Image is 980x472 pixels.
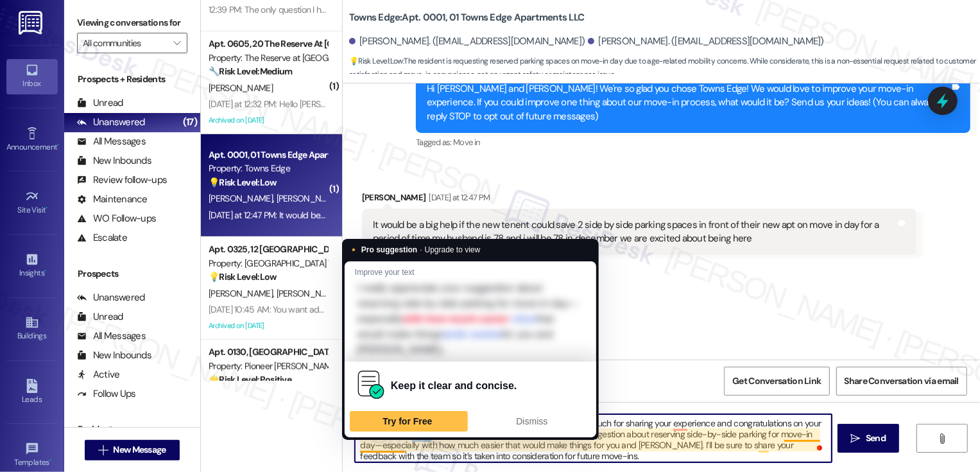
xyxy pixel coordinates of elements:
[77,310,123,324] div: Unread
[6,186,58,220] a: Site Visit •
[349,55,980,82] span: : The resident is requesting reserved parking spaces on move-in day due to age-related mobility c...
[349,35,585,48] div: [PERSON_NAME]. ([EMAIL_ADDRESS][DOMAIN_NAME])
[209,82,273,94] span: [PERSON_NAME]
[77,387,136,401] div: Follow Ups
[77,135,146,148] div: All Messages
[209,243,327,256] div: Apt. 0325, 12 [GEOGRAPHIC_DATA] Townhomes
[276,288,340,299] span: [PERSON_NAME]
[209,374,291,385] strong: 🌟 Risk Level: Positive
[209,177,277,188] strong: 💡 Risk Level: Low
[938,433,947,444] i: 
[64,73,200,86] div: Prospects + Residents
[77,212,156,225] div: WO Follow-ups
[426,191,490,204] div: [DATE] at 12:47 PM
[19,11,45,35] img: ResiDesk Logo
[6,59,58,94] a: Inbox
[209,148,327,162] div: Apt. 0001, 01 Towns Edge Apartments LLC
[362,255,916,274] div: Tagged as:
[362,191,916,209] div: [PERSON_NAME]
[209,162,327,175] div: Property: Towns Edge
[83,33,167,53] input: All communities
[349,11,585,24] b: Towns Edge: Apt. 0001, 01 Towns Edge Apartments LLC
[845,374,959,388] span: Share Conversation via email
[77,193,148,206] div: Maintenance
[276,193,340,204] span: [PERSON_NAME]
[64,423,200,436] div: Residents
[64,267,200,281] div: Prospects
[732,374,821,388] span: Get Conversation Link
[77,231,127,245] div: Escalate
[44,267,46,275] span: •
[373,218,896,246] div: It would be a big help if the new tenent could save 2 side by side parking spaces in front of the...
[77,96,123,110] div: Unread
[838,424,900,453] button: Send
[207,318,329,334] div: Archived on [DATE]
[851,433,861,444] i: 
[6,311,58,346] a: Buildings
[49,456,51,465] span: •
[77,173,167,187] div: Review follow-ups
[57,141,59,150] span: •
[209,66,292,77] strong: 🔧 Risk Level: Medium
[836,367,967,396] button: Share Conversation via email
[209,304,397,315] div: [DATE] 10:45 AM: You want adults to do that too???
[46,204,48,213] span: •
[724,367,829,396] button: Get Conversation Link
[173,38,180,48] i: 
[77,13,187,33] label: Viewing conversations for
[6,249,58,283] a: Insights •
[209,51,327,65] div: Property: The Reserve at [GEOGRAPHIC_DATA]
[77,291,145,304] div: Unanswered
[6,375,58,410] a: Leads
[209,271,277,283] strong: 💡 Risk Level: Low
[453,137,479,148] span: Move in
[180,112,200,132] div: (17)
[209,37,327,51] div: Apt. 0605, 20 The Reserve At [GEOGRAPHIC_DATA]
[113,443,166,457] span: New Message
[209,257,327,270] div: Property: [GEOGRAPHIC_DATA] Townhomes
[209,360,327,373] div: Property: Pioneer [PERSON_NAME]
[209,193,277,204] span: [PERSON_NAME]
[85,440,180,460] button: New Message
[77,329,146,343] div: All Messages
[77,154,151,168] div: New Inbounds
[427,82,950,123] div: Hi [PERSON_NAME] and [PERSON_NAME]! We're so glad you chose Towns Edge! We would love to improve ...
[209,345,327,359] div: Apt. 0130, [GEOGRAPHIC_DATA][PERSON_NAME]
[349,56,403,66] strong: 💡 Risk Level: Low
[77,368,120,381] div: Active
[77,116,145,129] div: Unanswered
[77,349,151,362] div: New Inbounds
[209,98,670,110] div: [DATE] at 12:32 PM: Hello [PERSON_NAME]. The weeds are all over the development. The grass in the...
[207,112,329,128] div: Archived on [DATE]
[209,288,277,299] span: [PERSON_NAME]
[98,445,108,455] i: 
[588,35,824,48] div: [PERSON_NAME]. ([EMAIL_ADDRESS][DOMAIN_NAME])
[866,432,886,445] span: Send
[416,133,970,152] div: Tagged as:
